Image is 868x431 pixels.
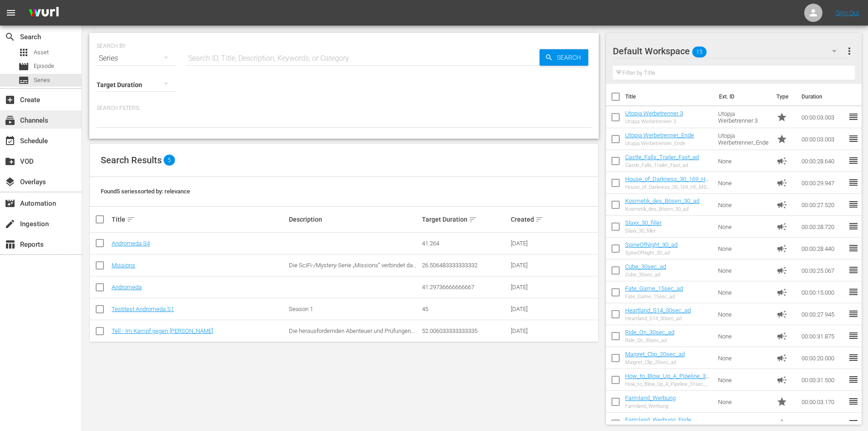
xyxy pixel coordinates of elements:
span: menu [5,7,16,18]
span: Promo [776,418,787,429]
span: Asset [34,48,49,57]
a: Kosmetik_des_Bösen_30_ad [625,197,699,204]
span: Ad [776,156,787,166]
td: 00:00:20.000 [798,347,848,369]
td: None [714,150,773,172]
div: House_of_Darkness_30_169_HE_MD_Ad [625,184,711,190]
span: reorder [848,177,859,188]
span: reorder [848,352,859,363]
div: Heartland_S14_30sec_ad [625,316,691,322]
td: None [714,238,773,260]
a: Farmland_Werbung [625,395,676,401]
td: None [714,325,773,347]
span: Create [5,94,15,105]
div: Utopja Werbetrenner 3 [625,119,683,125]
div: [DATE] [511,284,552,291]
a: Testitest Andromeda S1 [112,306,174,312]
td: 00:00:31.875 [798,325,848,347]
span: reorder [848,111,859,122]
span: reorder [848,199,859,210]
span: Ad [776,199,787,210]
span: 15 [692,42,707,62]
td: None [714,281,773,303]
button: Search [539,49,588,66]
div: SpineOfNight_30_ad [625,250,678,256]
span: Ad [776,309,787,320]
div: Description [289,216,419,223]
div: Utopja Werbetrenner_Ende [625,140,694,146]
span: Ad [776,353,787,363]
a: Ride_On_30sec_ad [625,329,674,336]
td: 00:00:28.440 [798,238,848,260]
th: Type [771,84,796,109]
span: sort [535,215,544,223]
span: VOD [5,156,15,167]
div: How_to_Blow_Up_A_Pipeline_31sec_ad [625,381,711,387]
div: 45 [422,306,508,312]
span: Series [18,75,29,86]
a: Utopja Werbetrenner 3 [625,110,683,117]
span: 5 [164,155,175,166]
span: reorder [848,243,859,254]
div: 52.006033333333335 [422,327,508,334]
span: Ingestion [5,218,15,229]
a: Andromeda [112,284,142,291]
td: 00:00:31.500 [798,369,848,391]
div: Slaxx_30_filler [625,228,662,234]
td: 00:00:25.067 [798,260,848,281]
div: [DATE] [511,240,552,247]
span: Ad [776,221,787,232]
span: Ad [776,287,787,298]
span: reorder [848,133,859,144]
a: Missions [112,262,135,269]
span: reorder [848,374,859,385]
img: ans4CAIJ8jUAAAAAAAAAAAAAAAAAAAAAAAAgQb4GAAAAAAAAAAAAAAAAAAAAAAAAJMjXAAAAAAAAAAAAAAAAAAAAAAAAgAT5G... [22,2,66,24]
a: Tell - Im Kampf gegen [PERSON_NAME] [112,327,213,334]
span: Search [553,49,588,66]
td: 00:00:27.945 [798,303,848,325]
div: [DATE] [511,306,552,312]
a: How_to_Blow_Up_A_Pipeline_31sec_ad [625,373,709,386]
div: Ride_On_30sec_ad [625,338,674,343]
a: Farmland_Werbung_Ende [625,416,691,423]
span: Reports [5,239,15,250]
span: Automation [5,198,15,209]
td: 00:00:28.720 [798,216,848,238]
td: None [714,303,773,325]
a: Fate_Game_15sec_ad [625,285,683,292]
div: Cube_30sec_ad [625,272,666,278]
span: reorder [848,265,859,275]
td: 00:00:28.640 [798,150,848,172]
td: 00:00:03.003 [798,106,848,128]
td: 00:00:27.520 [798,194,848,216]
td: None [714,347,773,369]
a: Sign Out [836,9,859,16]
span: reorder [848,221,859,232]
div: 41.264 [422,240,508,247]
span: Die SciFi-/Mystery-Serie „Missions“ verbindet das Abenteuer der ersten Marslandung mit großen Emo... [289,262,417,323]
span: Ad [776,331,787,342]
span: reorder [848,155,859,166]
div: Farmland_Werbung [625,403,676,409]
div: Series [97,46,177,71]
div: 26.506483333333332 [422,262,508,269]
td: Utopja Werbetrenner 3 [714,106,773,128]
span: sort [127,215,135,223]
div: Kosmetik_des_Bösen_30_ad [625,206,699,212]
span: Ad [776,265,787,276]
span: reorder [848,308,859,319]
span: Die herausfordernden Abenteuer und Prüfungen des [PERSON_NAME], der seine Heimat vor dunklen Mäch... [289,327,419,362]
td: None [714,260,773,281]
button: more_vert [844,40,855,62]
div: 41.29736666666667 [422,284,508,291]
span: Ad [776,243,787,254]
span: reorder [848,396,859,407]
td: 00:00:03.003 [798,128,848,150]
div: [DATE] [511,327,552,334]
span: Ad [776,177,787,188]
span: sort [469,215,477,223]
span: Episode [34,62,54,71]
span: Overlays [5,177,15,187]
th: Title [625,84,714,109]
span: Asset [18,47,29,58]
